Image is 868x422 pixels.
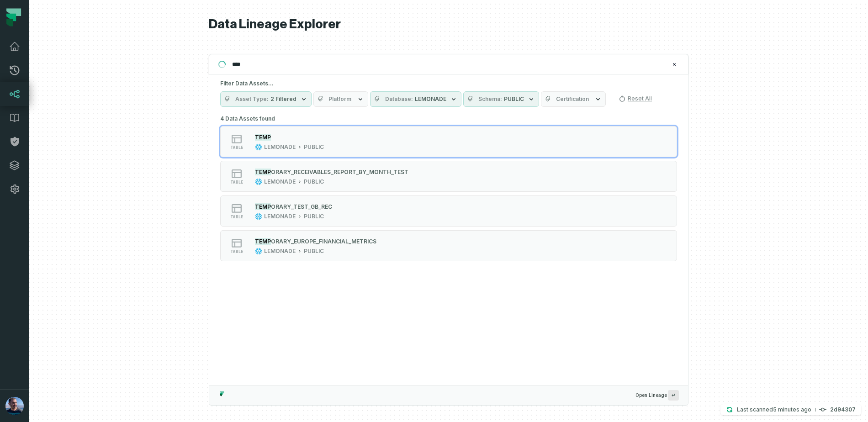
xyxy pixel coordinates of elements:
div: PUBLIC [304,178,324,185]
mark: TEMP [255,134,271,141]
button: DatabaseLEMONADE [370,91,461,107]
div: PUBLIC [304,143,324,151]
span: ORARY_EUROPE_FINANCIAL_METRICS [271,238,376,245]
button: tableLEMONADEPUBLIC [220,195,677,227]
button: SchemaPUBLIC [463,91,539,107]
div: Suggestions [209,112,688,385]
span: ORARY_RECEIVABLES_REPORT_BY_MONTH_TEST [271,169,408,175]
span: table [230,249,243,254]
span: table [230,145,243,150]
span: Certification [556,95,589,103]
p: Last scanned [737,405,811,414]
div: PUBLIC [304,248,324,255]
h5: Filter Data Assets... [220,80,677,87]
div: LEMONADE [264,248,296,255]
mark: TEMP [255,238,271,245]
button: Asset Type2 Filtered [220,91,312,107]
span: Schema [478,95,502,103]
span: ORARY_TEST_GB_REC [271,203,332,210]
span: table [230,180,243,185]
img: avatar of Tal Kurnas [5,397,24,415]
span: 2 Filtered [270,95,296,103]
button: Certification [541,91,606,107]
button: Clear search query [670,60,679,69]
button: tableLEMONADEPUBLIC [220,126,677,157]
button: tableLEMONADEPUBLIC [220,161,677,192]
button: tableLEMONADEPUBLIC [220,230,677,261]
button: Platform [313,91,368,107]
button: Reset All [615,91,656,106]
button: Last scanned[DATE] 10:50:35 AM2d94307 [720,404,861,415]
h4: 2d94307 [830,407,856,412]
relative-time: Sep 11, 2025, 10:50 AM EDT [773,406,811,413]
span: LEMONADE [415,95,446,103]
div: LEMONADE [264,143,296,151]
div: LEMONADE [264,178,296,185]
span: PUBLIC [504,95,524,103]
h1: Data Lineage Explorer [209,16,688,32]
span: Open Lineage [635,390,679,401]
span: Platform [328,95,351,103]
div: 4 Data Assets found [220,112,677,273]
mark: TEMP [255,203,271,210]
div: LEMONADE [264,213,296,220]
mark: TEMP [255,169,271,175]
span: table [230,215,243,219]
div: PUBLIC [304,213,324,220]
span: Press ↵ to add a new Data Asset to the graph [668,390,679,401]
span: Database [385,95,413,103]
span: Asset Type [235,95,269,103]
